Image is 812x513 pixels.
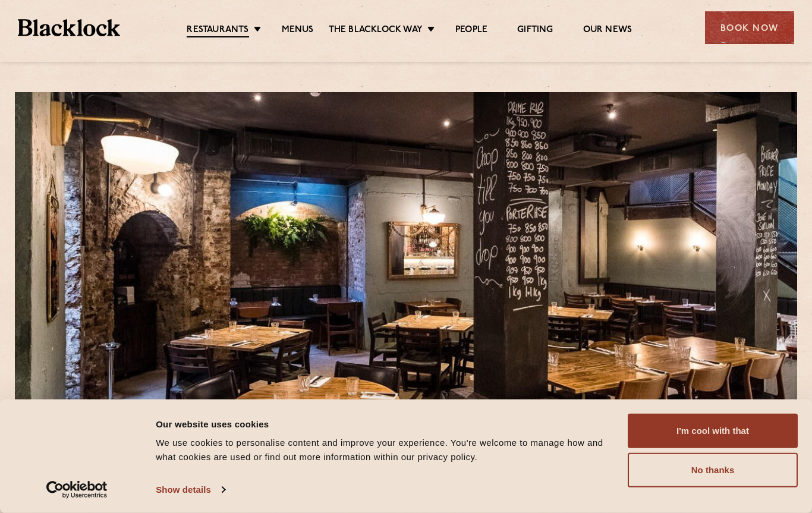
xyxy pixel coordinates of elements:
a: Our News [583,24,632,36]
div: Our website uses cookies [156,417,614,431]
a: Gifting [517,24,553,36]
a: People [455,24,487,36]
a: Menus [282,24,314,36]
div: Book Now [705,11,794,44]
button: No thanks [628,453,798,487]
a: Usercentrics Cookiebot - opens in a new window [25,481,129,499]
a: The Blacklock Way [329,24,423,36]
a: Show details [156,481,225,499]
button: I'm cool with that [628,414,798,448]
a: Restaurants [187,24,248,37]
img: BL_Textured_Logo-footer-cropped.svg [18,19,120,36]
div: We use cookies to personalise content and improve your experience. You're welcome to manage how a... [156,436,614,464]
